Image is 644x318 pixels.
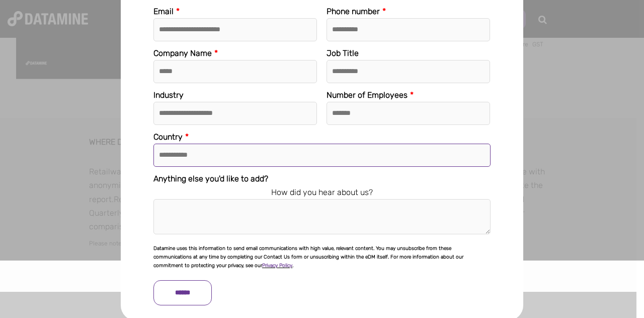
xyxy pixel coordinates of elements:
a: Privacy Policy [262,263,292,269]
span: Industry [153,90,184,100]
span: Company Name [153,48,212,58]
span: Number of Employees [327,90,408,100]
p: Datamine uses this information to send email communications with high value, relevant content. Yo... [153,244,491,270]
span: Phone number [327,7,380,16]
span: Job Title [327,48,359,58]
span: Email [153,7,174,16]
span: Country [153,132,183,142]
span: Anything else you'd like to add? [153,174,268,183]
legend: How did you hear about us? [153,185,491,199]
